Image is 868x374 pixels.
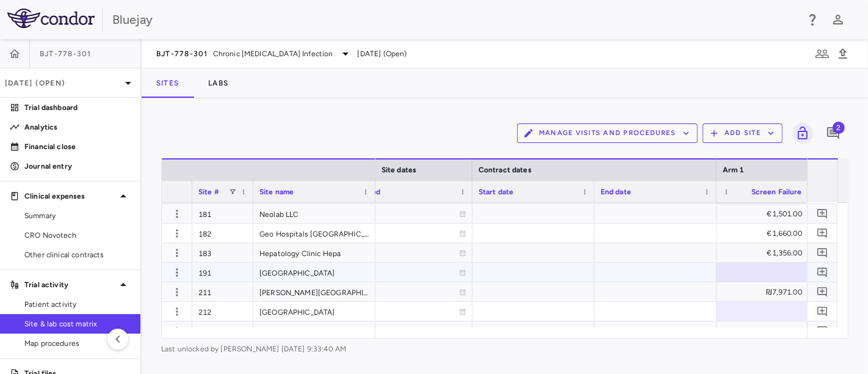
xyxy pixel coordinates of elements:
[24,299,131,310] span: Patient activity
[24,249,131,260] span: Other clinical contracts
[161,343,848,354] span: Last unlocked by [PERSON_NAME] [DATE] 9:33:40 AM
[112,10,797,29] div: Bluejay
[479,188,514,196] span: Start date
[193,68,243,98] button: Labs
[24,318,131,329] span: Site & lab cost matrix
[253,263,375,282] div: [GEOGRAPHIC_DATA]
[814,323,831,339] button: Add comment
[751,188,802,196] span: Screen Failure
[192,243,253,262] div: 183
[479,166,532,174] span: Contract dates
[24,191,116,202] p: Clinical expenses
[253,321,375,340] div: [GEOGRAPHIC_DATA]
[24,230,131,241] span: CRO Novotech
[517,123,698,143] button: Manage Visits and Procedures
[728,224,802,243] div: €1,660.00
[703,123,783,143] button: Add Site
[814,225,831,241] button: Add comment
[728,204,802,224] div: €1,501.00
[253,282,375,301] div: [PERSON_NAME][GEOGRAPHIC_DATA]
[814,264,831,280] button: Add comment
[24,210,131,221] span: Summary
[601,188,631,196] span: End date
[24,279,116,290] p: Trial activity
[24,122,131,133] p: Analytics
[814,205,831,222] button: Add comment
[358,48,407,59] span: [DATE] (Open)
[259,188,294,196] span: Site name
[24,338,131,349] span: Map procedures
[213,48,333,59] span: Chronic [MEDICAL_DATA] Infection
[817,227,828,239] svg: Add comment
[826,126,841,141] svg: Add comment
[728,282,802,302] div: ₪7,971.00
[253,224,375,243] div: Geo Hospitals [GEOGRAPHIC_DATA] [GEOGRAPHIC_DATA]
[817,208,828,219] svg: Add comment
[787,123,813,144] span: Lock grid
[723,166,745,174] span: Arm 1
[192,302,253,321] div: 212
[192,321,253,340] div: 221
[198,188,219,196] span: Site #
[24,161,131,172] p: Journal entry
[142,68,193,98] button: Sites
[192,263,253,282] div: 191
[728,243,802,263] div: €1,356.00
[253,204,375,223] div: Neolab LLC
[833,122,845,134] span: 2
[253,243,375,262] div: Hepatology Clinic Hepa
[814,284,831,300] button: Add comment
[382,166,417,174] span: Site dates
[24,141,131,152] p: Financial close
[24,102,131,113] p: Trial dashboard
[156,49,208,59] span: BJT-778-301
[5,78,121,89] p: [DATE] (Open)
[253,302,375,321] div: [GEOGRAPHIC_DATA]
[817,247,828,258] svg: Add comment
[814,303,831,320] button: Add comment
[823,123,844,144] button: Add comment
[817,325,828,337] svg: Add comment
[817,266,828,278] svg: Add comment
[7,9,95,28] img: logo-full-SnFGN8VE.png
[192,204,253,223] div: 181
[814,244,831,261] button: Add comment
[817,286,828,298] svg: Add comment
[192,282,253,301] div: 211
[817,306,828,317] svg: Add comment
[40,49,92,59] span: BJT-778-301
[192,224,253,243] div: 182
